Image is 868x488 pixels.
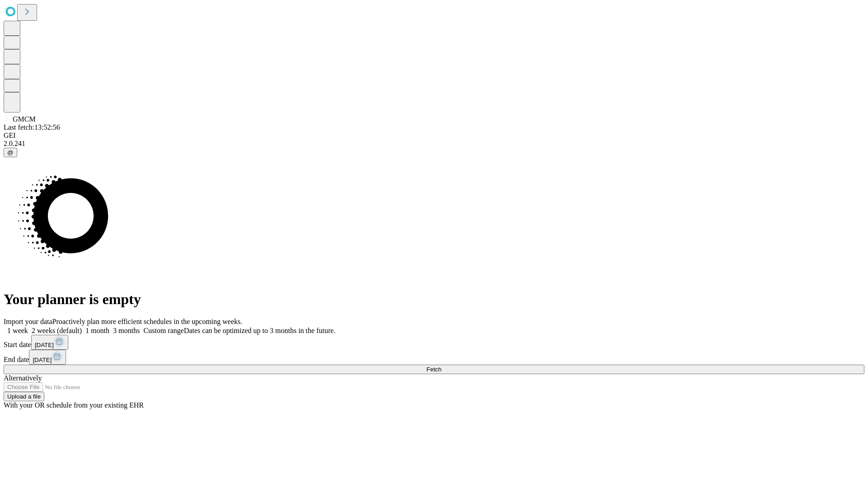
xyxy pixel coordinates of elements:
[113,327,140,334] span: 3 months
[4,350,864,365] div: End date
[4,365,864,374] button: Fetch
[31,335,68,350] button: [DATE]
[4,401,144,409] span: With your OR schedule from your existing EHR
[4,318,52,325] span: Import your data
[7,327,28,334] span: 1 week
[426,366,441,373] span: Fetch
[33,357,52,363] span: [DATE]
[52,318,242,325] span: Proactively plan more efficient schedules in the upcoming weeks.
[13,115,36,123] span: GMCM
[29,350,66,365] button: [DATE]
[35,342,54,348] span: [DATE]
[143,327,184,334] span: Custom range
[85,327,109,334] span: 1 month
[4,374,42,382] span: Alternatively
[4,392,44,401] button: Upload a file
[4,123,60,131] span: Last fetch: 13:52:56
[4,131,864,140] div: GEI
[4,335,864,350] div: Start date
[4,148,17,157] button: @
[184,327,335,334] span: Dates can be optimized up to 3 months in the future.
[7,149,14,156] span: @
[4,140,864,148] div: 2.0.241
[32,327,82,334] span: 2 weeks (default)
[4,291,864,308] h1: Your planner is empty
